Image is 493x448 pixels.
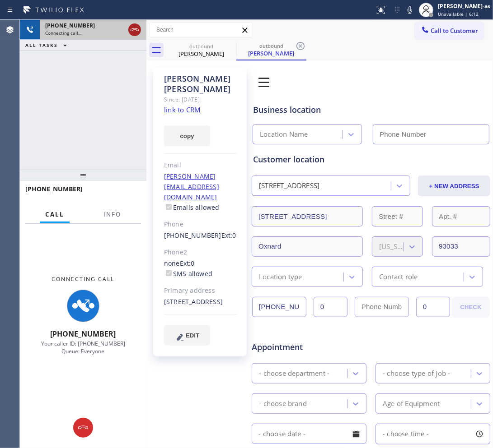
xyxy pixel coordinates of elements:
span: Call [45,210,64,218]
input: Phone Number [373,124,489,144]
button: + NEW ADDRESS [418,176,490,196]
div: [PERSON_NAME]-as [438,2,490,10]
button: CHECK [452,297,490,318]
div: Since: [DATE] [164,94,236,105]
span: Info [103,210,121,218]
div: - choose type of job - [383,368,450,379]
div: none [164,259,236,279]
button: ALL TASKS [20,40,76,51]
a: [PHONE_NUMBER] [164,231,221,240]
input: Street # [372,206,423,226]
div: Phone [164,219,236,230]
div: [STREET_ADDRESS] [259,181,319,191]
input: Ext. 2 [416,297,450,317]
button: EDIT [164,325,210,346]
div: Jerry Collins [237,40,305,60]
img: 0z2ufo+1LK1lpbjt5drc1XD0bnnlpun5fRe3jBXTlaPqG+JvTQggABAgRuCwj6M7qMMI5mZPQW9JGuOgECBAj8BAT92W+QEcb... [251,69,277,95]
button: Call to Customer [415,22,484,39]
span: Ext: 0 [180,259,195,268]
div: Location type [259,272,302,282]
div: [PERSON_NAME] [167,50,235,58]
div: Jerry Collins [167,40,235,60]
button: Hang up [73,418,93,438]
div: outbound [237,42,305,49]
div: - choose department - [259,368,329,379]
span: Appointment [252,341,330,353]
button: Call [40,206,70,223]
input: ZIP [432,236,490,257]
div: Phone2 [164,247,236,258]
input: SMS allowed [166,270,172,276]
span: [PHONE_NUMBER] [45,22,95,29]
span: [PHONE_NUMBER] [25,185,83,193]
div: Email [164,160,236,171]
button: Mute [404,4,416,16]
input: - choose date - [252,424,366,444]
div: [PERSON_NAME] [PERSON_NAME] [164,74,236,94]
span: Ext: 0 [221,231,236,240]
span: Connecting Call [52,275,115,283]
span: Unavailable | 6:12 [438,11,479,17]
input: Search [150,23,253,37]
span: EDIT [186,332,199,339]
input: Ext. [314,297,347,317]
div: [PERSON_NAME] [237,49,305,57]
div: Age of Equipment [383,398,440,409]
label: Emails allowed [164,203,220,212]
div: outbound [167,43,235,50]
div: - choose brand - [259,398,311,409]
span: [PHONE_NUMBER] [51,329,116,339]
div: Business location [253,104,489,116]
a: link to CRM [164,105,201,114]
input: Address [252,206,363,226]
div: Customer location [253,153,489,166]
div: Primary address [164,286,236,296]
input: City [252,236,363,257]
label: SMS allowed [164,269,212,278]
a: [PERSON_NAME][EMAIL_ADDRESS][DOMAIN_NAME] [164,172,219,201]
div: Location Name [260,129,308,140]
span: Call to Customer [431,27,478,35]
input: Phone Number 2 [355,297,409,317]
span: Connecting call… [45,30,82,36]
span: ALL TASKS [25,42,58,48]
button: copy [164,125,210,146]
input: Apt. # [432,206,490,226]
div: Contact role [379,272,418,282]
span: Your caller ID: [PHONE_NUMBER] Queue: Everyone [41,340,125,355]
button: Hang up [128,23,141,36]
input: Emails allowed [166,204,172,210]
span: - choose time - [383,430,429,438]
input: Phone Number [252,297,306,317]
div: [STREET_ADDRESS] [164,297,236,307]
button: Info [98,206,127,223]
